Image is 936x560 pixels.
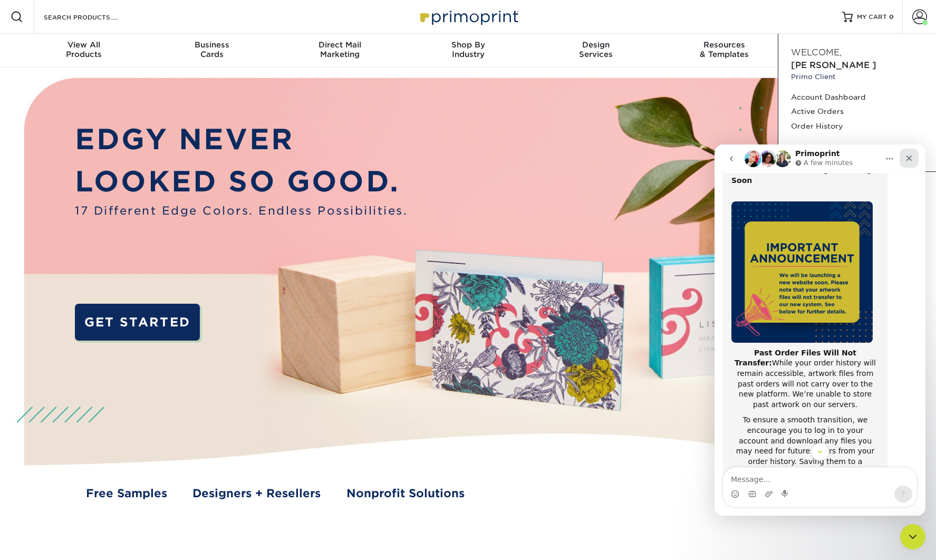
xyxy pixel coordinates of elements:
a: Order History [791,119,923,133]
div: While your order history will remain accessible, artwork files from past orders will not carry ov... [17,204,165,266]
p: EDGY NEVER [75,119,408,161]
a: Resources& Templates [660,34,788,67]
span: MY CART [857,13,887,22]
span: 17 Different Edge Colors. Endless Possibilities. [75,202,408,219]
div: Services [532,40,660,59]
div: Marketing [276,40,404,59]
span: View All [20,40,148,50]
img: Primoprint [416,5,521,28]
b: Notice - Account Changes Coming Soon [17,21,157,40]
span: [PERSON_NAME] [791,60,876,70]
iframe: Intercom live chat [900,524,925,549]
div: To ensure a smooth transition, we encourage you to log in to your account and download any files ... [17,271,165,353]
span: Design [532,40,660,50]
a: Shop ByIndustry [404,34,532,67]
div: Notice - Account Changes Coming Soon​Past Order Files Will Not Transfer:While your order history ... [8,9,173,448]
input: SEARCH PRODUCTS..... [43,11,146,23]
a: DesignServices [532,34,660,67]
div: Support says… [8,9,202,471]
a: Active Orders [791,104,923,119]
a: View AllProducts [20,34,148,67]
button: Start recording [67,345,75,354]
div: Cards [148,40,276,59]
textarea: Message… [9,323,202,341]
button: Emoji picker [16,345,25,354]
div: Industry [404,40,532,59]
iframe: Intercom live chat [715,144,925,516]
a: Nonprofit Solutions [346,485,465,502]
span: Resources [660,40,788,50]
button: Upload attachment [50,345,59,354]
div: & Templates [660,40,788,59]
span: Welcome, [791,47,842,57]
a: Free Samples [86,485,167,502]
button: Scroll to bottom [97,298,114,316]
span: Shop By [404,40,532,50]
p: LOOKED SO GOOD. [75,161,408,203]
a: GET STARTED [75,304,200,341]
a: Direct MailMarketing [276,34,404,67]
a: Designers + Resellers [192,485,321,502]
a: Account Dashboard [791,90,923,104]
a: BusinessCards [148,34,276,67]
b: Past Order Files Will Not Transfer: [20,204,142,223]
span: 0 [889,13,894,21]
button: Send a message… [180,341,198,358]
div: ​ [17,21,165,52]
small: Primo Client [791,72,923,82]
span: Direct Mail [276,40,404,50]
span: Business [148,40,276,50]
div: Products [20,40,148,59]
button: Gif picker [33,345,42,354]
